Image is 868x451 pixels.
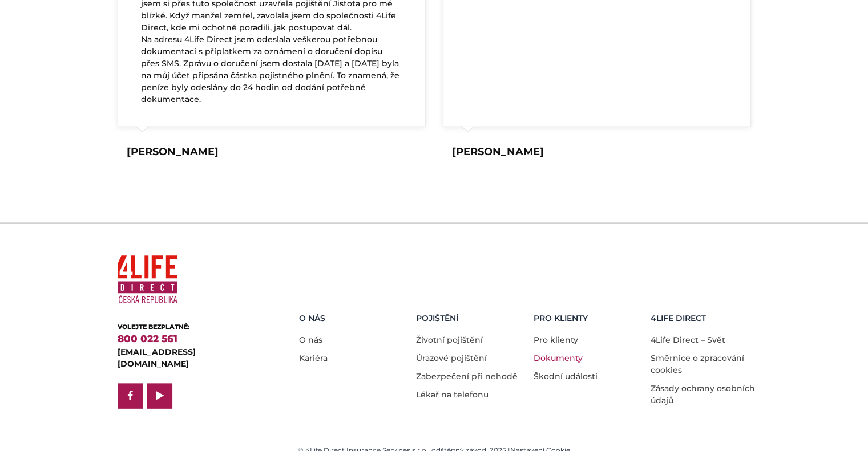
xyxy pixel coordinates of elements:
[534,314,643,323] h5: Pro Klienty
[651,335,725,345] a: 4Life Direct – Svět
[118,333,177,344] a: 800 022 561
[651,353,744,375] a: Směrnice o zpracování cookies
[118,347,196,369] a: [EMAIL_ADDRESS][DOMAIN_NAME]
[416,371,518,381] a: Zabezpečení při nehodě
[118,251,177,308] img: 4Life Direct Česká republika logo
[534,371,597,381] a: Škodní události
[416,335,483,345] a: Životní pojištění
[299,314,408,323] h5: O nás
[299,335,322,345] a: O nás
[416,314,525,323] h5: Pojištění
[416,353,487,363] a: Úrazové pojištění
[118,322,263,332] div: VOLEJTE BEZPLATNĚ:
[299,353,328,363] a: Kariéra
[651,383,755,405] a: Zásady ochrany osobních údajů
[416,389,488,400] a: Lékař na telefonu
[127,144,219,160] div: [PERSON_NAME]
[651,314,760,323] h5: 4LIFE DIRECT
[534,353,583,363] a: Dokumenty
[452,144,544,160] div: [PERSON_NAME]
[534,335,578,345] a: Pro klienty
